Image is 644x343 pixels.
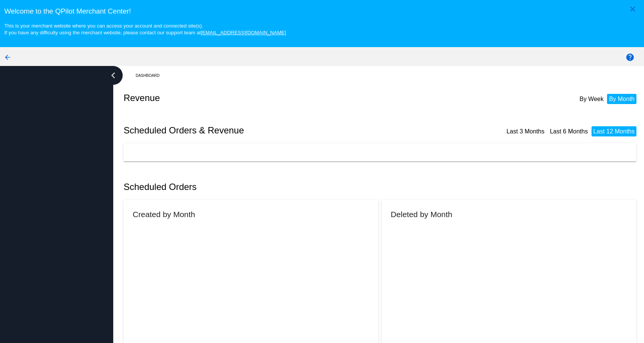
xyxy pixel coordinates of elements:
mat-icon: close [628,5,637,14]
mat-icon: help [626,53,635,62]
h2: Scheduled Orders [123,182,382,192]
h2: Deleted by Month [391,210,452,219]
a: Last 3 Months [507,128,545,135]
small: This is your merchant website where you can access your account and connected site(s). If you hav... [4,23,286,35]
li: By Month [607,94,636,104]
a: Last 6 Months [550,128,588,135]
li: By Week [578,94,605,104]
i: chevron_left [107,69,119,81]
mat-icon: arrow_back [3,53,12,62]
h2: Revenue [123,93,382,103]
a: [EMAIL_ADDRESS][DOMAIN_NAME] [201,30,286,35]
a: Last 12 Months [593,128,635,135]
a: Dashboard [136,70,166,81]
h3: Welcome to the QPilot Merchant Center! [4,7,639,15]
h2: Scheduled Orders & Revenue [123,125,382,136]
h2: Created by Month [132,210,195,219]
